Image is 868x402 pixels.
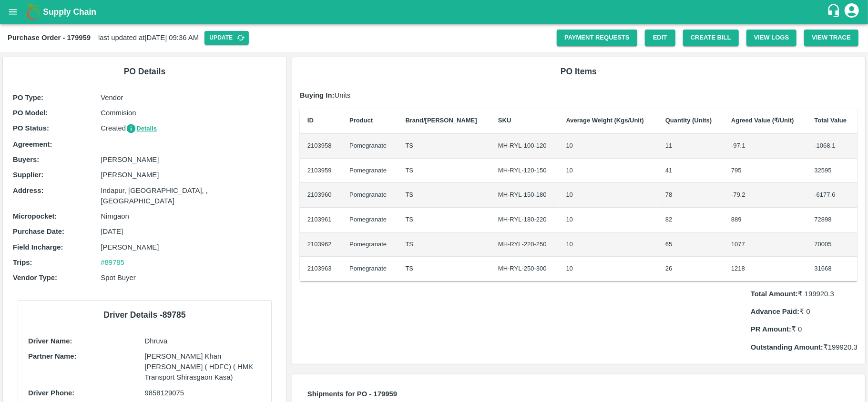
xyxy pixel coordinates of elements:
h6: PO Details [10,65,279,78]
td: TS [398,183,490,208]
b: Purchase Date : [13,228,64,235]
b: Micropocket : [13,212,57,220]
b: Supply Chain [43,7,96,17]
h6: Driver Details - 89785 [26,308,264,322]
td: 11 [658,134,724,159]
td: 65 [658,232,724,257]
td: 2103961 [300,208,342,232]
p: ₹ 199920.3 [751,289,858,299]
b: Purchase Order - 179959 [8,34,91,41]
td: TS [398,134,490,159]
td: Pomegranate [342,134,398,159]
b: Buying In: [300,91,335,99]
td: -79.2 [724,183,807,208]
a: #89785 [101,259,124,266]
p: [PERSON_NAME] Khan [PERSON_NAME] ( HDFC) ( HMK Transport Shirasgaon Kasa) [144,351,261,383]
p: 9858129075 [144,388,261,398]
td: 10 [559,183,658,208]
td: Pomegranate [342,232,398,257]
td: 10 [559,208,658,232]
td: Pomegranate [342,183,398,208]
p: Units [300,90,858,100]
b: Total Amount: [751,290,798,298]
b: Address : [13,187,43,194]
td: TS [398,208,490,232]
b: Agreement: [13,141,52,148]
td: 78 [658,183,724,208]
p: ₹ 0 [751,324,858,334]
p: Commision [101,108,276,118]
b: Total Value [815,117,847,124]
td: 795 [724,159,807,183]
p: [DATE] [101,226,276,237]
p: ₹ 0 [751,306,858,317]
button: View Trace [804,30,858,46]
td: -1068.1 [807,134,858,159]
b: Shipments for PO - 179959 [307,390,397,398]
td: 10 [559,159,658,183]
td: TS [398,159,490,183]
b: ID [307,117,314,124]
a: Payment Requests [557,30,637,46]
b: Advance Paid: [751,308,799,315]
td: 70005 [807,232,858,257]
td: Pomegranate [342,208,398,232]
p: [PERSON_NAME] [101,154,276,165]
b: Driver Name: [28,337,72,345]
b: Quantity (Units) [665,117,712,124]
td: MH-RYL-150-180 [490,183,559,208]
p: Indapur, [GEOGRAPHIC_DATA], , [GEOGRAPHIC_DATA] [101,185,276,207]
td: 82 [658,208,724,232]
td: -6177.6 [807,183,858,208]
td: MH-RYL-250-300 [490,257,559,281]
p: Created [101,123,276,134]
td: 32595 [807,159,858,183]
p: [PERSON_NAME] [101,170,276,180]
b: PO Status : [13,124,49,132]
td: 1218 [724,257,807,281]
td: 2103958 [300,134,342,159]
b: Supplier : [13,171,43,179]
td: 10 [559,257,658,281]
img: logo [24,2,43,21]
td: 10 [559,134,658,159]
b: SKU [498,117,511,124]
b: Average Weight (Kgs/Unit) [566,117,644,124]
td: 26 [658,257,724,281]
div: account of current user [843,2,860,22]
b: Partner Name: [28,352,76,360]
td: -97.1 [724,134,807,159]
p: ₹ 199920.3 [751,342,858,352]
td: MH-RYL-220-250 [490,232,559,257]
b: Brand/[PERSON_NAME] [406,117,477,124]
td: MH-RYL-120-150 [490,159,559,183]
a: Edit [645,30,675,46]
td: 10 [559,232,658,257]
td: TS [398,232,490,257]
a: Supply Chain [43,5,827,19]
td: 2103960 [300,183,342,208]
b: Buyers : [13,156,39,163]
p: Dhruva [144,336,261,346]
td: 2103963 [300,257,342,281]
b: Field Incharge : [13,243,63,251]
td: MH-RYL-100-120 [490,134,559,159]
td: MH-RYL-180-220 [490,208,559,232]
td: TS [398,257,490,281]
td: 2103962 [300,232,342,257]
p: Spot Buyer [101,272,276,283]
td: 41 [658,159,724,183]
td: 2103959 [300,159,342,183]
p: [PERSON_NAME] [101,242,276,252]
p: Vendor [101,92,276,103]
div: customer-support [827,3,843,20]
p: Nimgaon [101,211,276,221]
b: PR Amount: [751,325,791,333]
button: Create Bill [683,30,739,46]
b: Agreed Value (₹/Unit) [731,117,794,124]
div: last updated at [DATE] 09:36 AM [8,31,557,45]
button: Update [204,31,249,45]
b: Product [349,117,373,124]
td: 72898 [807,208,858,232]
button: View Logs [746,30,797,46]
